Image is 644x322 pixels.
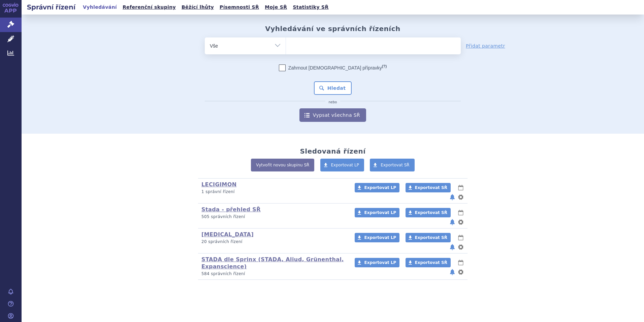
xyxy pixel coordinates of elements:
[263,3,289,12] a: Moje SŘ
[291,3,330,12] a: Statistiky SŘ
[355,233,399,242] a: Exportovat LP
[331,163,359,167] span: Exportovat LP
[299,108,366,122] a: Vypsat všechna SŘ
[201,239,346,245] p: 20 správních řízení
[457,193,464,201] button: nastavení
[406,258,451,267] a: Exportovat SŘ
[201,214,346,220] p: 505 správních řízení
[457,268,464,276] button: nastavení
[457,259,464,267] button: lhůty
[355,258,399,267] a: Exportovat LP
[22,2,81,12] h2: Správní řízení
[466,43,505,49] a: Přidat parametr
[201,189,346,195] p: 1 správní řízení
[370,159,415,171] a: Exportovat SŘ
[381,163,410,167] span: Exportovat SŘ
[364,260,396,265] span: Exportovat LP
[81,3,119,12] a: Vyhledávání
[201,256,344,270] a: STADA dle Sprinx (STADA, Aliud, Grünenthal, Expanscience)
[449,268,456,276] button: notifikace
[457,243,464,251] button: nastavení
[320,159,364,171] a: Exportovat LP
[364,210,396,215] span: Exportovat LP
[449,193,456,201] button: notifikace
[201,181,236,188] a: LECIGIMON
[449,218,456,226] button: notifikace
[201,231,254,238] a: [MEDICAL_DATA]
[449,243,456,251] button: notifikace
[355,183,399,192] a: Exportovat LP
[415,235,447,240] span: Exportovat SŘ
[406,208,451,217] a: Exportovat SŘ
[364,235,396,240] span: Exportovat LP
[457,218,464,226] button: nastavení
[121,3,178,12] a: Referenční skupiny
[201,206,261,213] a: Stada - přehled SŘ
[355,208,399,217] a: Exportovat LP
[457,184,464,192] button: lhůty
[314,81,352,95] button: Hledat
[457,209,464,217] button: lhůty
[218,3,261,12] a: Písemnosti SŘ
[325,100,341,104] i: nebo
[300,147,365,155] h2: Sledovaná řízení
[279,64,387,71] label: Zahrnout [DEMOGRAPHIC_DATA] přípravky
[382,64,387,69] abbr: (?)
[415,185,447,190] span: Exportovat SŘ
[364,185,396,190] span: Exportovat LP
[201,271,346,277] p: 584 správních řízení
[180,3,216,12] a: Běžící lhůty
[251,159,314,171] a: Vytvořit novou skupinu SŘ
[406,183,451,192] a: Exportovat SŘ
[406,233,451,242] a: Exportovat SŘ
[457,234,464,242] button: lhůty
[415,260,447,265] span: Exportovat SŘ
[415,210,447,215] span: Exportovat SŘ
[265,25,400,33] h2: Vyhledávání ve správních řízeních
